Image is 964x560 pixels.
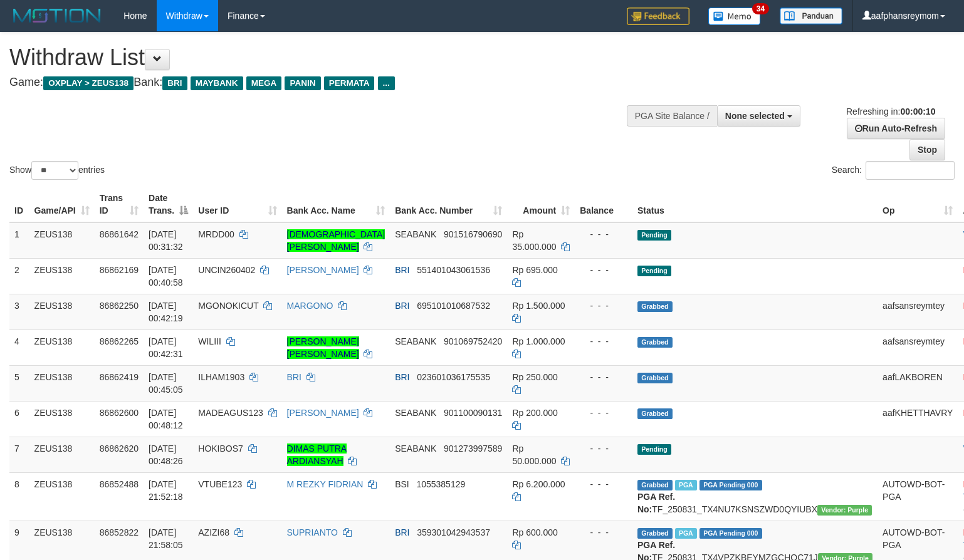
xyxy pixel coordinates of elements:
[324,76,375,90] span: PERMATA
[9,258,29,294] td: 2
[287,408,359,418] a: [PERSON_NAME]
[627,105,717,127] div: PGA Site Balance /
[675,528,697,539] span: Marked by aaftrukkakada
[417,265,490,275] span: Copy 551401043061536 to clipboard
[780,8,842,24] img: panduan.png
[417,527,490,537] span: Copy 359301042943537 to clipboard
[395,229,436,239] span: SEABANK
[198,229,234,239] span: MRDD00
[149,443,183,466] span: [DATE] 00:48:26
[144,187,193,222] th: Date Trans.: activate to sort column descending
[847,118,945,139] a: Run Auto-Refresh
[282,187,390,222] th: Bank Acc. Name: activate to sort column ascending
[900,106,935,117] strong: 00:00:10
[287,336,359,359] a: [PERSON_NAME] [PERSON_NAME]
[580,264,627,276] div: - - -
[395,443,436,454] span: SEABANK
[444,229,502,239] span: Copy 901516790690 to clipboard
[100,265,139,275] span: 86862169
[149,372,183,395] span: [DATE] 00:45:05
[717,105,800,127] button: None selected
[29,365,95,401] td: ZEUS138
[512,336,565,346] span: Rp 1.000.000
[395,336,436,346] span: SEABANK
[287,372,301,382] a: BRI
[637,528,673,539] span: Grabbed
[100,229,139,239] span: 86861642
[9,161,105,180] label: Show entries
[9,329,29,365] td: 4
[198,527,229,537] span: AZIZI68
[100,336,139,346] span: 86862265
[9,45,630,70] h1: Withdraw List
[287,265,359,275] a: [PERSON_NAME]
[580,407,627,419] div: - - -
[198,265,255,275] span: UNCIN260402
[29,472,95,521] td: ZEUS138
[632,187,878,222] th: Status
[29,294,95,329] td: ZEUS138
[198,336,221,346] span: WILIII
[507,187,575,222] th: Amount: activate to sort column ascending
[198,443,243,454] span: HOKIBOS7
[9,472,29,521] td: 8
[752,3,769,14] span: 34
[29,222,95,259] td: ZEUS138
[149,408,183,430] span: [DATE] 00:48:12
[878,472,958,521] td: AUTOWD-BOT-PGA
[287,229,385,252] a: [DEMOGRAPHIC_DATA][PERSON_NAME]
[878,294,958,329] td: aafsansreymtey
[675,480,697,490] span: Marked by aafsolysreylen
[43,76,134,90] span: OXPLAY > ZEUS138
[149,527,183,550] span: [DATE] 21:58:05
[416,479,465,489] span: Copy 1055385129 to clipboard
[9,294,29,329] td: 3
[193,187,281,222] th: User ID: activate to sort column ascending
[637,230,671,241] span: Pending
[9,76,630,89] h4: Game: Bank:
[395,479,409,489] span: BSI
[395,527,409,537] span: BRI
[637,301,673,312] span: Grabbed
[444,336,502,346] span: Copy 901069752420 to clipboard
[637,480,673,490] span: Grabbed
[9,437,29,472] td: 7
[866,161,955,180] input: Search:
[725,111,785,121] span: None selected
[512,265,557,275] span: Rp 695.000
[100,301,139,311] span: 86862250
[637,266,671,276] span: Pending
[395,372,409,382] span: BRI
[9,401,29,437] td: 6
[512,408,557,418] span: Rp 200.000
[31,161,78,180] select: Showentries
[29,258,95,294] td: ZEUS138
[149,336,183,359] span: [DATE] 00:42:31
[878,329,958,365] td: aafsansreymtey
[637,408,673,419] span: Grabbed
[580,442,627,455] div: - - -
[100,372,139,382] span: 86862419
[29,401,95,437] td: ZEUS138
[444,408,502,418] span: Copy 901100090131 to clipboard
[417,372,490,382] span: Copy 023601036175535 to clipboard
[512,479,565,489] span: Rp 6.200.000
[100,443,139,454] span: 86862620
[198,372,244,382] span: ILHAM1903
[817,505,872,516] span: Vendor URL: https://trx4.1velocity.biz
[9,222,29,259] td: 1
[395,301,409,311] span: BRI
[149,479,183,502] span: [DATE] 21:52:18
[287,527,338,537] a: SUPRIANTO
[512,527,557,537] span: Rp 600.000
[287,301,333,311] a: MARGONO
[575,187,632,222] th: Balance
[287,443,347,466] a: DIMAS PUTRA ARDIANSYAH
[9,6,105,25] img: MOTION_logo.png
[699,480,762,490] span: PGA Pending
[246,76,282,90] span: MEGA
[637,337,673,348] span: Grabbed
[637,492,675,514] b: PGA Ref. No:
[417,301,490,311] span: Copy 695101010687532 to clipboard
[580,478,627,490] div: - - -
